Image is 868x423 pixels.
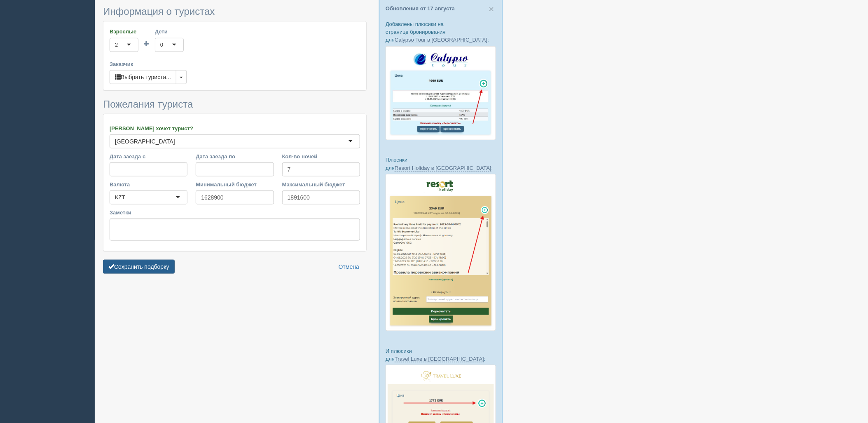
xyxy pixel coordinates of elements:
a: Обновления от 17 августа [386,5,455,12]
img: resort-holiday-%D0%BF%D1%96%D0%B4%D0%B1%D1%96%D1%80%D0%BA%D0%B0-%D1%81%D1%80%D0%BC-%D0%B4%D0%BB%D... [386,174,496,331]
div: [GEOGRAPHIC_DATA] [115,137,175,146]
div: 0 [160,41,163,49]
label: Валюта [110,181,187,188]
label: Дети [155,28,184,35]
div: 2 [115,41,118,49]
label: [PERSON_NAME] хочет турист? [110,125,360,132]
a: Calypso Tour в [GEOGRAPHIC_DATA] [395,37,487,43]
span: Пожелания туриста [103,99,193,110]
button: Сохранить подборку [103,260,175,274]
a: Travel Luxe в [GEOGRAPHIC_DATA] [395,356,484,362]
p: И плюсики для : [386,347,496,363]
span: × [489,4,494,14]
div: KZT [115,193,125,202]
label: Заметки [110,209,360,216]
a: Resort Holiday в [GEOGRAPHIC_DATA] [395,165,491,172]
label: Взрослые [110,28,138,35]
button: Выбрать туриста... [110,70,176,84]
h3: Информация о туристах [103,6,367,17]
a: Отмена [333,260,365,274]
p: Добавлены плюсики на странице бронирования для : [386,20,496,44]
p: Плюсики для : [386,156,496,172]
label: Кол-во ночей [282,153,360,160]
label: Дата заезда по [196,153,274,160]
input: 7-10 или 7,10,14 [282,162,360,176]
label: Минимальный бюджет [196,181,274,188]
button: Close [489,5,494,13]
label: Максимальный бюджет [282,181,360,188]
label: Заказчик [110,60,360,68]
img: calypso-tour-proposal-crm-for-travel-agency.jpg [386,46,496,141]
label: Дата заезда с [110,153,187,160]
